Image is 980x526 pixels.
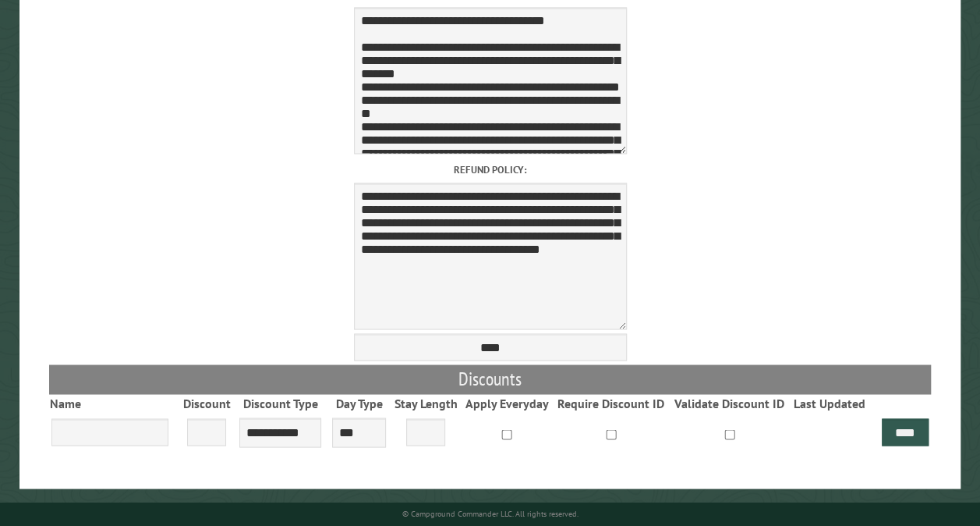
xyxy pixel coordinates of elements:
[402,509,578,519] small: © Campground Commander LLC. All rights reserved.
[49,162,931,177] label: Refund policy:
[180,394,233,411] th: Discount
[391,394,462,411] th: Stay Length
[670,394,790,411] th: Validate Discount ID
[790,394,869,411] th: Last Updated
[327,394,391,411] th: Day Type
[553,394,670,411] th: Require Discount ID
[49,364,931,394] h2: Discounts
[233,394,327,411] th: Discount Type
[49,394,181,411] th: Name
[461,394,553,411] th: Apply Everyday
